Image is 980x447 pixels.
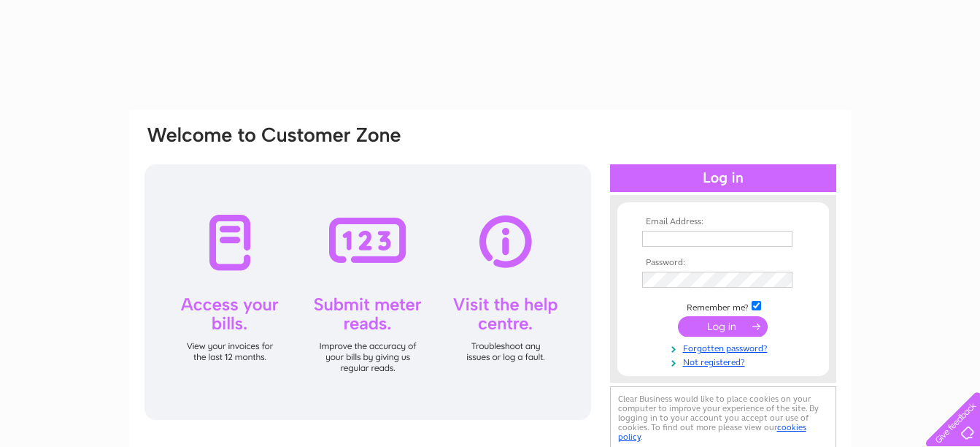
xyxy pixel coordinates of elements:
[638,299,808,313] td: Remember me?
[678,316,768,337] input: Submit
[638,258,808,268] th: Password:
[638,217,808,227] th: Email Address:
[642,354,808,368] a: Not registered?
[642,340,808,354] a: Forgotten password?
[618,422,806,442] a: cookies policy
